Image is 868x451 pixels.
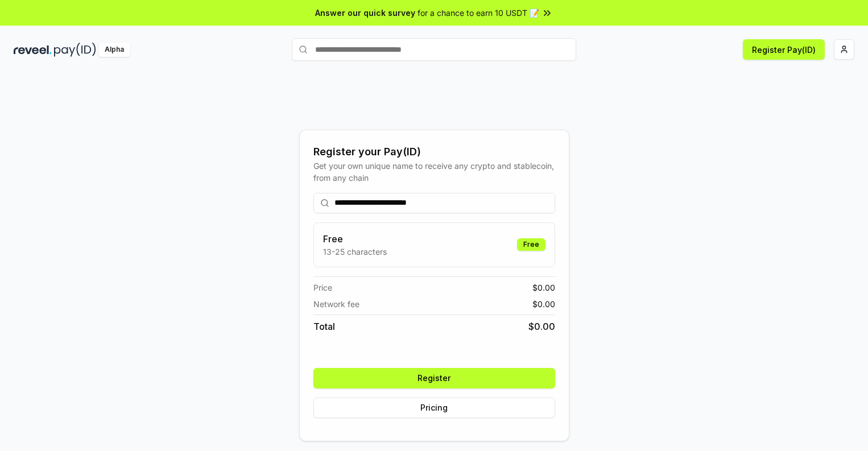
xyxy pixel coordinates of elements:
[14,43,52,57] img: reveel_dark
[743,39,825,60] button: Register Pay(ID)
[313,144,555,160] div: Register your Pay(ID)
[313,282,332,293] span: Price
[313,368,555,388] button: Register
[313,320,335,333] span: Total
[528,320,555,333] span: $ 0.00
[313,160,555,184] div: Get your own unique name to receive any crypto and stablecoin, from any chain
[54,43,96,57] img: pay_id
[313,298,359,310] span: Network fee
[315,7,415,19] span: Answer our quick survey
[323,232,387,246] h3: Free
[323,246,387,258] p: 13-25 characters
[517,238,545,251] div: Free
[532,282,555,293] span: $ 0.00
[532,298,555,310] span: $ 0.00
[98,43,130,57] div: Alpha
[418,7,539,19] span: for a chance to earn 10 USDT 📝
[313,398,555,418] button: Pricing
